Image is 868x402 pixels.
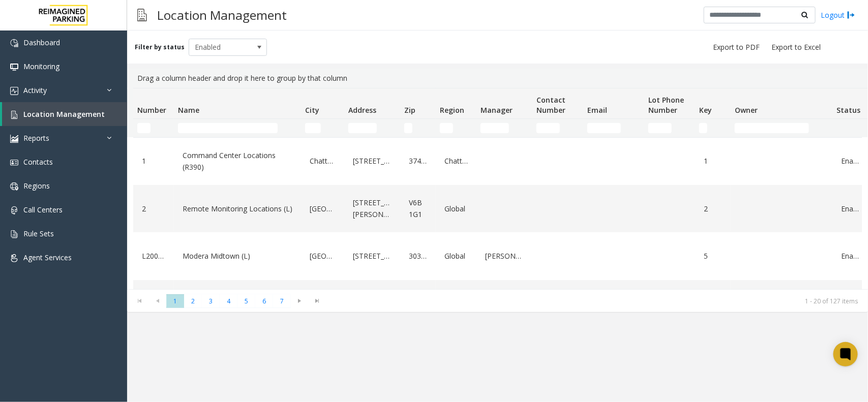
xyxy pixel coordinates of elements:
[406,248,430,264] a: 30309
[847,10,855,20] img: logout
[23,205,63,214] span: Call Centers
[344,119,400,137] td: Address Filter
[220,294,237,308] span: Page 4
[10,254,18,262] img: 'icon'
[23,61,59,71] span: Monitoring
[301,119,344,137] td: City Filter
[406,153,430,169] a: 37402
[23,133,49,143] span: Reports
[139,153,168,169] a: 1
[10,63,18,71] img: 'icon'
[23,157,53,167] span: Contacts
[701,248,725,264] a: 5
[404,105,415,115] span: Zip
[202,294,220,308] span: Page 3
[713,42,760,52] span: Export to PDF
[178,123,278,133] input: Name Filter
[10,39,18,47] img: 'icon'
[767,40,825,54] button: Export to Excel
[307,248,338,264] a: [GEOGRAPHIC_DATA]
[839,153,862,169] a: Enabled
[648,123,672,133] input: Lot Phone Number Filter
[406,195,430,223] a: V6B 1G1
[701,153,725,169] a: 1
[436,119,476,137] td: Region Filter
[839,201,862,217] a: Enabled
[709,40,764,54] button: Export to PDF
[255,294,273,308] span: Page 6
[404,123,412,133] input: Zip Filter
[237,294,255,308] span: Page 5
[644,119,695,137] td: Lot Phone Number Filter
[587,105,607,115] span: Email
[10,135,18,143] img: 'icon'
[2,102,127,126] a: Location Management
[536,123,560,133] input: Contact Number Filter
[442,201,470,217] a: Global
[333,297,858,305] kendo-pager-info: 1 - 20 of 127 items
[23,38,60,47] span: Dashboard
[10,230,18,238] img: 'icon'
[311,297,324,305] span: Go to the last page
[178,105,199,115] span: Name
[587,123,621,133] input: Email Filter
[291,294,309,308] span: Go to the next page
[648,95,684,115] span: Lot Phone Number
[137,3,147,27] img: pageIcon
[832,119,868,137] td: Status Filter
[137,105,166,115] span: Number
[699,105,712,115] span: Key
[348,105,376,115] span: Address
[350,195,394,223] a: [STREET_ADDRESS][PERSON_NAME]
[10,182,18,191] img: 'icon'
[23,85,47,95] span: Activity
[133,119,174,137] td: Number Filter
[23,109,105,119] span: Location Management
[481,123,509,133] input: Manager Filter
[180,147,295,175] a: Command Center Locations (R390)
[307,153,338,169] a: Chattanooga
[731,119,832,137] td: Owner Filter
[440,105,464,115] span: Region
[350,153,394,169] a: [STREET_ADDRESS]
[133,69,862,88] div: Drag a column header and drop it here to group by that column
[10,111,18,119] img: 'icon'
[309,294,326,308] span: Go to the last page
[273,294,291,308] span: Page 7
[442,153,470,169] a: Chattanooga
[135,43,185,52] label: Filter by status
[23,181,50,191] span: Regions
[442,248,470,264] a: Global
[152,3,292,27] h3: Location Management
[699,123,707,133] input: Key Filter
[180,248,295,264] a: Modera Midtown (L)
[10,159,18,167] img: 'icon'
[10,87,18,95] img: 'icon'
[10,206,18,214] img: 'icon'
[735,123,809,133] input: Owner Filter
[305,105,319,115] span: City
[293,297,307,305] span: Go to the next page
[350,248,394,264] a: [STREET_ADDRESS]
[166,294,184,308] span: Page 1
[481,105,513,115] span: Manager
[839,248,862,264] a: Enabled
[23,253,72,262] span: Agent Services
[180,201,295,217] a: Remote Monitoring Locations (L)
[771,42,821,52] span: Export to Excel
[532,119,583,137] td: Contact Number Filter
[127,88,868,289] div: Data table
[483,248,526,264] a: [PERSON_NAME]
[821,10,855,20] a: Logout
[23,229,54,238] span: Rule Sets
[832,88,868,119] th: Status
[695,119,731,137] td: Key Filter
[735,105,758,115] span: Owner
[174,119,301,137] td: Name Filter
[536,95,565,115] span: Contact Number
[701,201,725,217] a: 2
[583,119,644,137] td: Email Filter
[307,201,338,217] a: [GEOGRAPHIC_DATA]
[440,123,453,133] input: Region Filter
[189,39,251,55] span: Enabled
